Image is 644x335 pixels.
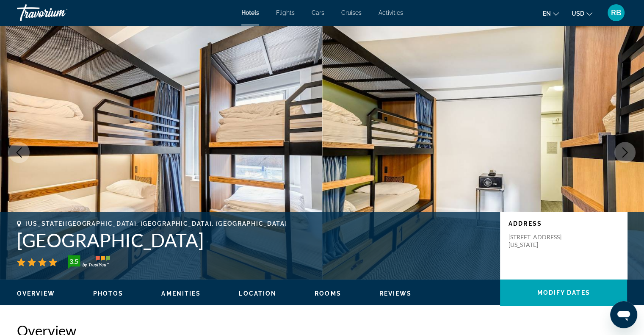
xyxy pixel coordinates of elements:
[17,229,492,251] h1: [GEOGRAPHIC_DATA]
[17,2,102,24] a: Travorium
[509,233,576,249] p: [STREET_ADDRESS][US_STATE]
[161,290,201,297] button: Amenities
[572,7,592,19] button: Change currency
[239,290,276,297] button: Location
[241,9,259,16] a: Hotels
[543,7,559,19] button: Change language
[68,255,110,269] img: TrustYou guest rating badge
[543,10,551,17] span: en
[605,4,627,22] button: User Menu
[25,220,287,227] span: [US_STATE][GEOGRAPHIC_DATA], [GEOGRAPHIC_DATA], [GEOGRAPHIC_DATA]
[611,8,621,17] span: RB
[65,256,82,266] div: 3.5
[93,290,124,297] button: Photos
[379,290,412,297] button: Reviews
[509,220,619,227] p: Address
[312,9,324,16] a: Cars
[614,142,636,163] button: Next image
[537,289,590,296] span: Modify Dates
[8,142,30,163] button: Previous image
[315,290,341,297] span: Rooms
[17,290,55,297] button: Overview
[610,301,637,328] iframe: Button to launch messaging window
[93,290,124,297] span: Photos
[239,290,276,297] span: Location
[17,290,55,297] span: Overview
[341,9,362,16] a: Cruises
[276,9,295,16] a: Flights
[572,10,584,17] span: USD
[379,9,403,16] a: Activities
[379,290,412,297] span: Reviews
[161,290,201,297] span: Amenities
[315,290,341,297] button: Rooms
[500,280,627,306] button: Modify Dates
